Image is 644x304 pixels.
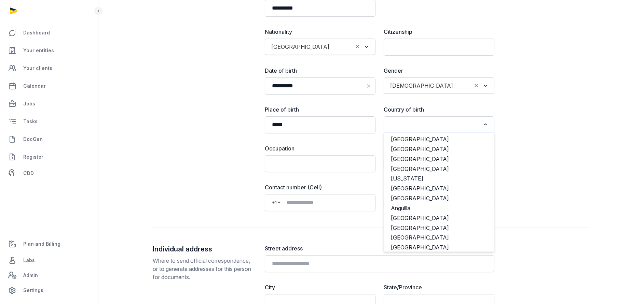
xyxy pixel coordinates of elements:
label: Country of birth [384,105,494,114]
label: Contact number (Business) [384,183,494,191]
span: Labs [23,256,35,264]
span: Register [23,153,43,161]
span: CDD [23,169,34,177]
a: Tasks [5,113,93,130]
span: +1 [272,199,277,207]
label: City [265,283,375,291]
a: Settings [5,282,93,299]
label: Occupation [265,144,375,153]
p: Where to send official correspondence, or to generate addresses for this person for documents. [153,257,254,281]
input: Search for option [332,42,353,52]
h2: Individual address [153,244,254,254]
span: Settings [23,286,43,294]
label: Email address [384,144,494,153]
label: Date of birth [265,67,375,75]
span: Calendar [23,82,46,90]
a: Dashboard [5,25,93,41]
div: Country Code Selector [272,199,281,207]
span: [DEMOGRAPHIC_DATA] [388,81,455,90]
span: Dashboard [23,29,50,37]
a: CDD [5,167,93,180]
label: Street address [265,244,494,252]
label: Citizenship [384,28,494,36]
div: Search for option [387,118,491,131]
a: Jobs [5,96,93,112]
label: Contact number (Cell) [265,183,375,191]
a: Calendar [5,78,93,94]
a: Your clients [5,60,93,76]
span: Tasks [23,117,38,126]
button: Clear Selected [473,81,479,90]
span: DocGen [23,135,43,143]
span: Jobs [23,100,35,108]
div: Country Code Selector [391,199,400,207]
span: Your clients [23,64,52,72]
label: Nationality [265,28,375,36]
span: [GEOGRAPHIC_DATA] [270,42,331,52]
a: Register [5,149,93,165]
input: Search for option [388,120,480,129]
a: Admin [5,269,93,282]
span: Admin [23,271,38,279]
a: DocGen [5,131,93,147]
label: Place of birth [265,105,375,114]
span: Plan and Billing [23,240,60,248]
span: ▼ [396,201,400,205]
span: Your entities [23,46,54,55]
label: State/Province [384,283,494,291]
span: ▼ [277,201,281,205]
a: Labs [5,252,93,269]
button: Clear Selected [354,42,360,52]
a: Your entities [5,42,93,59]
div: Search for option [268,41,372,53]
input: Search for option [456,81,471,90]
input: Datepicker input [265,77,375,95]
a: Plan and Billing [5,236,93,252]
div: Search for option [387,79,491,92]
span: +1 [391,199,396,207]
label: Gender [384,67,494,75]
